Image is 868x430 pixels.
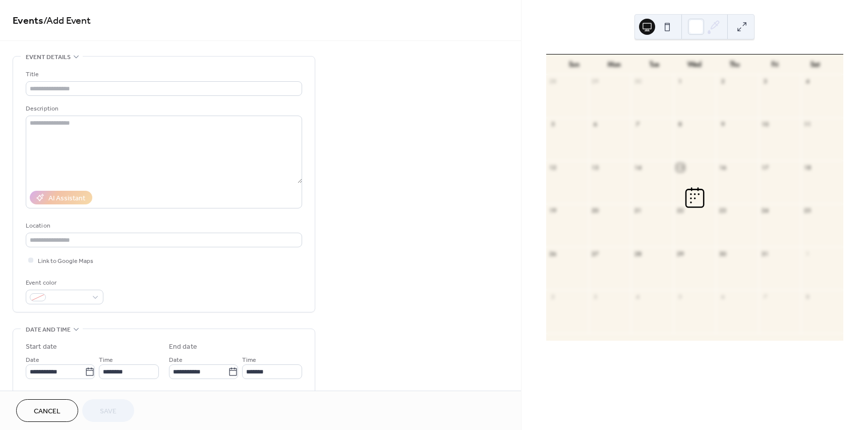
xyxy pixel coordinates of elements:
div: 20 [592,207,599,214]
div: 15 [676,164,684,171]
span: Date [26,355,39,365]
div: End date [169,342,197,352]
div: 2 [549,293,557,300]
div: 6 [719,293,726,300]
div: 16 [719,164,726,171]
div: 14 [634,164,642,171]
div: 1 [676,78,684,85]
div: 30 [719,250,726,257]
div: 12 [549,164,557,171]
div: 5 [676,293,684,300]
div: 22 [676,207,684,214]
div: 29 [592,78,599,85]
span: Time [99,355,113,365]
div: 4 [804,78,812,85]
span: Link to Google Maps [38,256,93,266]
span: Cancel [34,406,61,417]
button: Cancel [16,399,78,422]
div: 17 [762,164,769,171]
div: 6 [592,121,599,128]
div: 10 [762,121,769,128]
div: 11 [804,121,812,128]
div: Tue [634,55,675,75]
div: 19 [549,207,557,214]
div: Sat [795,55,835,75]
div: Event color [26,278,101,288]
div: 18 [804,164,812,171]
div: 24 [762,207,769,214]
span: Time [242,355,256,365]
div: Thu [715,55,755,75]
div: 26 [549,250,557,257]
span: Date and time [26,325,71,335]
a: Events [13,11,43,31]
div: 13 [592,164,599,171]
div: 7 [634,121,642,128]
div: 28 [549,78,557,85]
div: 27 [592,250,599,257]
span: Event details [26,52,71,63]
div: Wed [674,55,715,75]
div: 4 [634,293,642,300]
div: 8 [676,121,684,128]
div: 31 [762,250,769,257]
div: 25 [804,207,812,214]
div: Mon [594,55,634,75]
div: 29 [676,250,684,257]
span: / Add Event [43,11,91,31]
div: 5 [549,121,557,128]
div: 7 [762,293,769,300]
div: 8 [804,293,812,300]
div: 3 [762,78,769,85]
div: 9 [719,121,726,128]
div: Fri [755,55,795,75]
div: Start date [26,342,57,352]
div: Sun [554,55,595,75]
div: 23 [719,207,726,214]
span: Date [169,355,183,365]
div: Description [26,103,300,114]
div: Location [26,221,300,231]
div: 3 [592,293,599,300]
div: Title [26,69,300,80]
div: 2 [719,78,726,85]
div: 28 [634,250,642,257]
div: 21 [634,207,642,214]
div: 30 [634,78,642,85]
div: 1 [804,250,812,257]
